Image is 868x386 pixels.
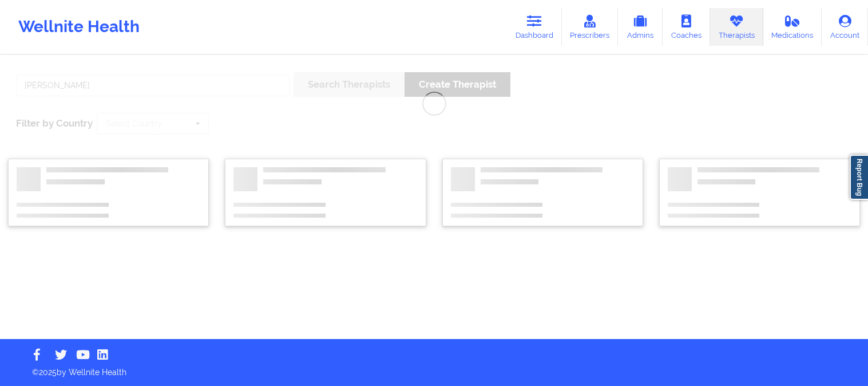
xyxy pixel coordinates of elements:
a: Account [822,8,868,46]
a: Admins [618,8,663,46]
a: Prescribers [562,8,619,46]
a: Dashboard [507,8,562,46]
p: © 2025 by Wellnite Health [24,359,844,378]
a: Medications [763,8,822,46]
a: Therapists [710,8,763,46]
a: Report Bug [850,155,868,200]
a: Coaches [663,8,710,46]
